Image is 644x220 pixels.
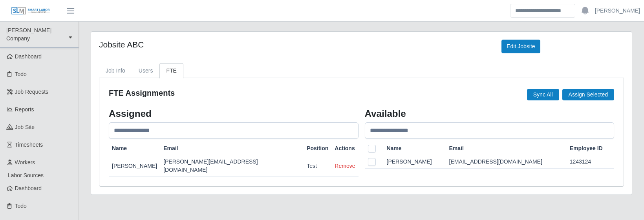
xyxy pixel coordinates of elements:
[449,144,464,153] span: Email
[15,89,49,95] span: Job Requests
[335,162,355,170] button: Remove
[99,63,132,78] a: Job Info
[163,144,178,153] span: Email
[387,144,402,153] span: Name
[109,87,175,98] h2: FTE Assignments
[384,155,446,169] td: [PERSON_NAME]
[527,89,559,100] button: Sync All
[109,155,160,177] td: [PERSON_NAME]
[159,63,183,78] a: FTE
[11,7,50,15] img: SLM Logo
[365,108,615,119] h3: Available
[562,89,614,100] button: Assign Selected
[15,142,43,148] span: Timesheets
[99,40,490,49] h4: Jobsite ABC
[112,144,127,153] span: Name
[15,53,42,60] span: Dashboard
[132,63,160,78] a: Users
[570,144,603,153] span: Employee ID
[335,144,355,153] span: Actions
[510,4,575,18] input: Search
[15,124,35,130] span: job site
[15,159,35,165] span: Workers
[446,155,567,169] td: [EMAIL_ADDRESS][DOMAIN_NAME]
[595,7,640,15] a: [PERSON_NAME]
[109,108,359,119] h3: Assigned
[501,40,540,53] a: Edit Jobsite
[15,203,27,209] span: Todo
[160,155,304,177] td: [PERSON_NAME][EMAIL_ADDRESS][DOMAIN_NAME]
[304,155,331,177] td: Test
[15,106,34,113] span: Reports
[567,155,614,169] td: 1243124
[15,71,27,77] span: Todo
[15,185,42,191] span: Dashboard
[8,172,44,178] span: Labor Sources
[307,144,328,153] span: Position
